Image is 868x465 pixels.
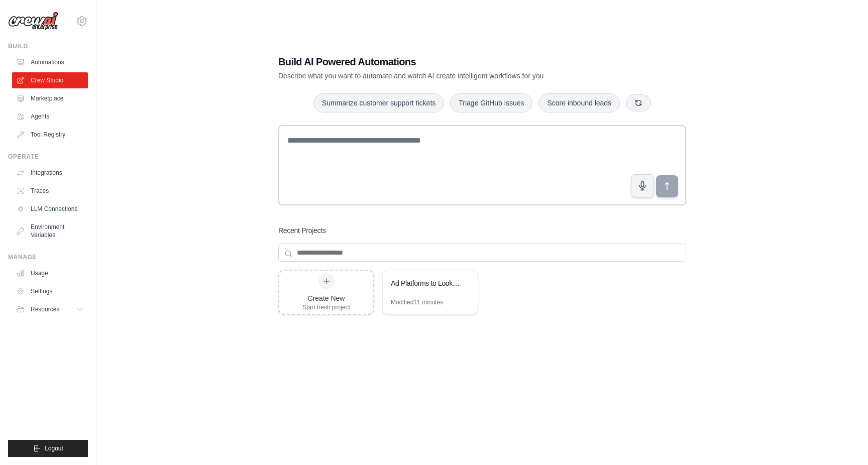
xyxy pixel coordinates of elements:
[538,93,620,112] button: Score inbound leads
[313,93,444,112] button: Summarize customer support tickets
[8,153,88,161] div: Operate
[8,253,88,261] div: Manage
[12,283,88,299] a: Settings
[631,174,654,197] button: Click to speak your automation idea
[302,303,350,311] div: Start fresh project
[8,42,88,50] div: Build
[278,71,616,81] p: Describe what you want to automate and watch AI create intelligent workflows for you
[391,278,460,288] div: Ad Platforms to Looker Studio Pipeline
[12,301,88,317] button: Resources
[45,444,63,452] span: Logout
[391,298,443,306] div: Modified 11 minutes
[818,417,868,465] iframe: Chat Widget
[12,219,88,243] a: Environment Variables
[31,305,59,313] span: Resources
[12,201,88,217] a: LLM Connections
[450,93,532,112] button: Triage GitHub issues
[8,440,88,457] button: Logout
[12,127,88,143] a: Tool Registry
[8,12,58,31] img: Logo
[12,265,88,281] a: Usage
[278,55,616,69] h1: Build AI Powered Automations
[12,54,88,70] a: Automations
[278,225,326,236] h3: Recent Projects
[12,108,88,125] a: Agents
[12,183,88,199] a: Traces
[12,165,88,181] a: Integrations
[302,293,350,303] div: Create New
[12,72,88,88] a: Crew Studio
[12,90,88,106] a: Marketplace
[626,94,651,111] button: Get new suggestions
